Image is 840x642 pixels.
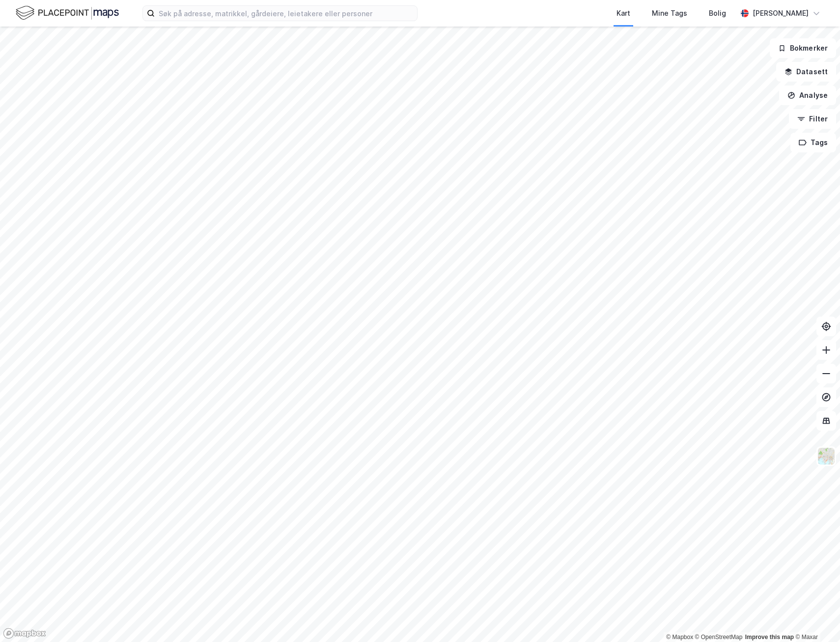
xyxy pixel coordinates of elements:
[16,4,119,22] img: logo.f888ab2527a4732fd821a326f86c7f29.svg
[666,634,693,641] a: Mapbox
[745,634,794,641] a: Improve this map
[790,133,836,152] button: Tags
[791,595,840,642] iframe: Chat Widget
[155,6,417,21] input: Søk på adresse, matrikkel, gårdeiere, leietakere eller personer
[753,7,809,19] div: [PERSON_NAME]
[789,109,836,129] button: Filter
[3,628,46,639] a: Mapbox homepage
[709,7,726,19] div: Bolig
[817,447,836,466] img: Z
[616,7,630,19] div: Kart
[652,7,687,19] div: Mine Tags
[779,86,836,105] button: Analyse
[770,38,836,58] button: Bokmerker
[776,62,836,82] button: Datasett
[695,634,743,641] a: OpenStreetMap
